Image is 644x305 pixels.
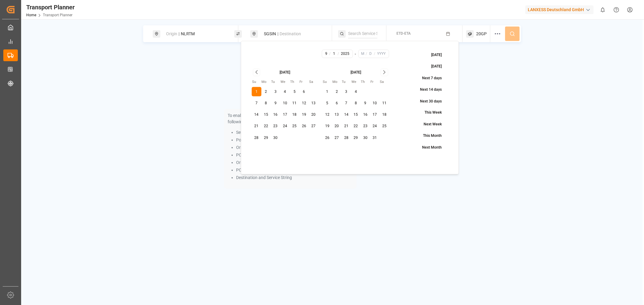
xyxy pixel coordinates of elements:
button: 23 [360,122,370,131]
input: M [360,51,366,57]
button: Go to previous month [253,69,260,76]
span: Origin || [166,31,180,36]
button: 3 [271,87,280,96]
span: || Destination [277,31,301,36]
button: 24 [370,122,380,131]
button: 19 [299,110,309,120]
button: 29 [261,133,271,143]
button: 25 [380,122,389,131]
button: 13 [332,110,342,120]
button: 22 [351,122,361,131]
button: 20 [332,122,342,131]
li: Origin and Destination [236,144,353,151]
th: Sunday [322,79,332,85]
button: Help Center [610,3,623,17]
button: 30 [271,133,280,143]
span: / [366,51,367,57]
p: To enable searching, add ETA, ETD, containerType and one of the following: [228,112,353,125]
th: Tuesday [271,79,280,85]
button: 8 [351,99,361,108]
button: LANXESS Deutschland GmbH [525,4,596,15]
th: Monday [261,79,271,85]
button: 7 [341,99,351,108]
button: 8 [261,99,271,108]
li: POD and Service String [236,167,353,173]
button: 27 [309,122,319,131]
th: Tuesday [341,79,351,85]
button: Next Month [408,143,448,153]
li: Service String [236,129,353,136]
button: 14 [252,110,261,120]
button: 12 [299,99,309,108]
th: Friday [370,79,380,85]
button: 29 [351,133,361,143]
div: SGSIN [260,28,325,39]
li: POL and Service String [236,152,353,158]
button: ETD-ETA [390,28,459,40]
button: 16 [271,110,280,120]
button: 6 [332,99,342,108]
span: / [338,51,339,57]
button: 28 [252,133,261,143]
button: 18 [290,110,300,120]
div: [DATE] [280,70,290,75]
span: ETD-ETA [396,31,411,36]
button: 10 [280,99,290,108]
button: 5 [290,87,300,96]
button: 10 [370,99,380,108]
div: NLRTM [163,28,228,39]
div: - [355,50,356,58]
button: Next 7 days [408,73,448,83]
li: Port Pair [236,137,353,143]
button: show 0 new notifications [596,3,610,17]
span: 20GP [476,31,487,37]
div: [DATE] [351,70,361,75]
button: 1 [252,87,261,96]
input: YYYY [339,51,351,57]
th: Sunday [252,79,261,85]
button: 4 [351,87,361,96]
button: 4 [280,87,290,96]
button: 5 [322,99,332,108]
button: [DATE] [417,61,448,72]
button: [DATE] [417,50,448,60]
button: 16 [360,110,370,120]
button: 25 [290,122,300,131]
input: Search Service String [348,29,377,38]
button: 1 [322,87,332,96]
button: 15 [351,110,361,120]
button: Next Week [410,119,448,130]
button: 30 [360,133,370,143]
button: 11 [290,99,300,108]
button: 11 [380,99,389,108]
button: 20 [309,110,319,120]
button: 31 [370,133,380,143]
input: D [330,51,338,57]
button: 15 [261,110,271,120]
span: / [374,51,375,57]
button: 13 [309,99,319,108]
button: This Week [411,108,448,118]
button: 14 [341,110,351,120]
span: / [329,51,331,57]
div: Transport Planner [26,3,75,12]
button: 26 [299,122,309,131]
th: Wednesday [280,79,290,85]
button: 17 [280,110,290,120]
button: 3 [341,87,351,96]
button: 7 [252,99,261,108]
button: 9 [271,99,280,108]
input: D [367,51,374,57]
div: LANXESS Deutschland GmbH [525,5,594,14]
th: Wednesday [351,79,361,85]
th: Thursday [290,79,300,85]
button: 21 [252,122,261,131]
button: 23 [271,122,280,131]
button: Go to next month [381,69,388,76]
li: Destination and Service String [236,175,353,181]
button: 24 [280,122,290,131]
button: 21 [341,122,351,131]
button: Next 30 days [406,96,448,107]
th: Saturday [380,79,389,85]
a: Home [26,13,36,17]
